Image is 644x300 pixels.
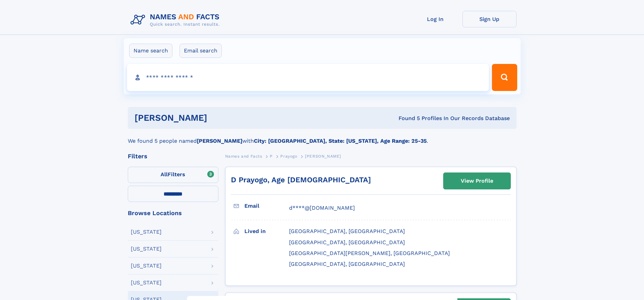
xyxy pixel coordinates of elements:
[131,263,162,269] div: [US_STATE]
[244,200,289,212] h3: Email
[131,229,162,235] div: [US_STATE]
[280,154,297,159] span: Prayogo
[303,115,510,122] div: Found 5 Profiles In Our Records Database
[180,44,222,58] label: Email search
[131,246,162,252] div: [US_STATE]
[127,64,489,91] input: search input
[131,280,162,285] div: [US_STATE]
[129,44,172,58] label: Name search
[492,64,517,91] button: Search Button
[270,154,273,159] span: P
[197,138,242,144] b: [PERSON_NAME]
[289,261,405,267] span: [GEOGRAPHIC_DATA], [GEOGRAPHIC_DATA]
[280,152,297,160] a: Prayogo
[289,228,405,234] span: [GEOGRAPHIC_DATA], [GEOGRAPHIC_DATA]
[254,138,427,144] b: City: [GEOGRAPHIC_DATA], State: [US_STATE], Age Range: 25-35
[225,152,262,160] a: Names and Facts
[128,210,218,216] div: Browse Locations
[135,114,303,122] h1: [PERSON_NAME]
[128,11,225,29] img: Logo Names and Facts
[289,239,405,246] span: [GEOGRAPHIC_DATA], [GEOGRAPHIC_DATA]
[462,11,517,27] a: Sign Up
[161,171,168,178] span: All
[128,153,218,159] div: Filters
[289,250,450,256] span: [GEOGRAPHIC_DATA][PERSON_NAME], [GEOGRAPHIC_DATA]
[461,173,493,189] div: View Profile
[270,152,273,160] a: P
[128,167,218,183] label: Filters
[408,11,462,27] a: Log In
[444,173,510,189] a: View Profile
[128,129,517,145] div: We found 5 people named with .
[244,226,289,237] h3: Lived in
[231,176,371,184] a: D Prayogo, Age [DEMOGRAPHIC_DATA]
[305,154,341,159] span: [PERSON_NAME]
